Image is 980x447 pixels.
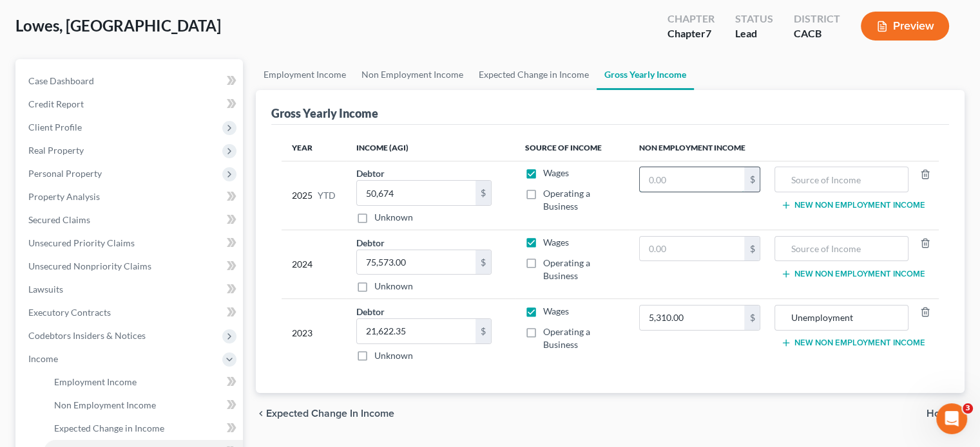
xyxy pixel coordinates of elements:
a: Non Employment Income [354,59,471,90]
a: Executory Contracts [18,301,243,324]
input: 0.00 [640,306,745,330]
span: Expected Change in Income [266,408,394,419]
input: 0.00 [357,250,476,275]
a: Gross Yearly Income [597,59,694,90]
a: Unsecured Nonpriority Claims [18,255,243,278]
span: 3 [963,403,973,414]
label: Unknown [374,211,413,224]
span: 7 [706,27,711,39]
div: Chapter [668,26,715,41]
th: Year [282,135,346,161]
div: 2023 [292,305,336,362]
span: Unsecured Nonpriority Claims [28,260,151,271]
a: Secured Claims [18,208,243,232]
input: 0.00 [357,319,476,343]
div: Chapter [668,12,715,26]
span: Property Analysis [28,191,100,202]
a: Employment Income [44,370,243,394]
span: Operating a Business [543,257,590,281]
a: Non Employment Income [44,394,243,417]
label: Debtor [356,305,385,318]
th: Income (AGI) [346,135,515,161]
div: 2025 [292,167,336,224]
span: Real Property [28,145,84,156]
i: chevron_left [256,408,266,419]
button: New Non Employment Income [781,338,925,348]
label: Unknown [374,280,413,293]
span: Personal Property [28,168,102,179]
span: Executory Contracts [28,307,111,318]
span: YTD [318,189,336,202]
span: Case Dashboard [28,75,94,86]
span: Expected Change in Income [54,423,164,433]
span: Secured Claims [28,214,90,225]
div: $ [744,167,760,192]
span: Lowes, [GEOGRAPHIC_DATA] [15,16,221,35]
button: Home chevron_right [927,408,965,419]
button: New Non Employment Income [781,200,925,210]
div: $ [476,319,491,343]
label: Debtor [356,236,385,250]
a: Unsecured Priority Claims [18,232,243,255]
input: Source of Income [782,306,901,330]
span: Codebtors Insiders & Notices [28,330,146,341]
div: $ [744,237,760,261]
a: Property Analysis [18,185,243,208]
a: Credit Report [18,93,243,116]
a: Employment Income [256,59,354,90]
span: Unsecured Priority Claims [28,237,135,248]
div: $ [476,181,491,205]
span: Operating a Business [543,188,590,212]
div: $ [476,250,491,275]
button: New Non Employment Income [781,269,925,279]
input: 0.00 [357,181,476,205]
a: Expected Change in Income [471,59,597,90]
span: Income [28,353,58,364]
label: Unknown [374,349,413,362]
th: Source of Income [515,135,628,161]
span: Home [927,408,954,419]
a: Case Dashboard [18,69,243,93]
button: Preview [861,12,949,41]
th: Non Employment Income [629,135,939,161]
div: CACB [794,26,840,41]
span: Employment Income [54,376,137,387]
a: Lawsuits [18,278,243,301]
span: Wages [543,306,569,316]
input: Source of Income [782,237,901,261]
span: Credit Report [28,98,84,109]
span: Operating a Business [543,326,590,350]
div: Status [735,12,773,26]
div: 2024 [292,236,336,293]
input: 0.00 [640,167,745,192]
input: Source of Income [782,167,901,192]
label: Debtor [356,167,385,180]
iframe: Intercom live chat [936,403,967,434]
div: Lead [735,26,773,41]
div: District [794,12,840,26]
span: Client Profile [28,122,82,132]
span: Non Employment Income [54,399,156,410]
div: Gross Yearly Income [271,105,378,121]
div: $ [744,306,760,330]
span: Wages [543,237,569,248]
input: 0.00 [640,237,745,261]
a: Expected Change in Income [44,417,243,440]
span: Lawsuits [28,284,63,295]
button: chevron_left Expected Change in Income [256,408,394,419]
span: Wages [543,167,569,178]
